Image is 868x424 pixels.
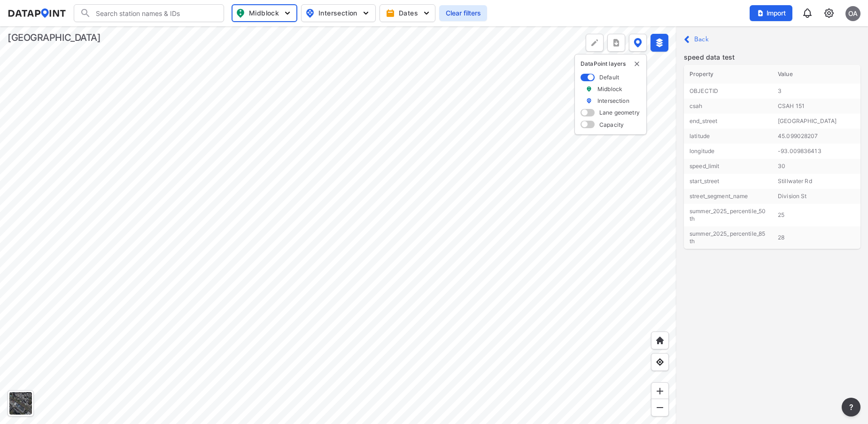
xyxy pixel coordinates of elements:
[651,382,669,400] div: Zoom in
[655,357,665,367] img: zeq5HYn9AnE9l6UmnFLPAAAAAElFTkSuQmCC
[847,401,855,413] span: ?
[772,189,860,204] td: Division St
[387,8,429,18] span: Dates
[651,399,669,416] div: Zoom out
[8,390,34,416] div: Toggle basemap
[597,97,629,105] label: Intersection
[684,53,860,62] p: speed data test
[684,159,772,174] td: speed_limit
[607,34,625,52] button: more
[304,8,316,19] img: map_pin_int.54838e6b.svg
[599,108,640,116] label: Lane geometry
[586,85,592,93] img: marker_Midblock.5ba75e30.svg
[612,38,621,47] img: xqJnZQTG2JQi0x5lvmkeSNbbgIiQD62bqHG8IfrOzanD0FsRdYrij6fAAAAAElFTkSuQmCC
[305,8,370,19] span: Intersection
[772,174,860,189] td: Stillwater Rd
[235,8,246,19] img: map_pin_mid.602f9df1.svg
[684,65,772,84] th: Property
[629,34,647,52] button: DataPoint layers
[655,386,665,396] img: ZvzfEJKXnyWIrJytrsY285QMwk63cM6Drc+sIAAAAASUVORK5CYII=
[684,129,772,144] td: latitude
[361,8,371,18] img: 5YPKRKmlfpI5mqlR8AD95paCi+0kK1fRFDJSaMmawlwaeJcJwk9O2fotCW5ve9gAAAAASUVORK5CYII=
[772,84,860,99] td: 3
[581,60,641,68] p: DataPoint layers
[445,8,481,18] span: Clear filters
[750,5,792,21] button: Import
[91,6,218,21] input: Search
[772,99,860,114] td: CSAH 151
[380,4,435,22] button: Dates
[655,403,665,412] img: MAAAAAElFTkSuQmCC
[439,5,487,21] button: Clear filters
[684,99,772,114] td: csah
[772,208,860,223] td: 25
[634,38,642,47] img: data-point-layers.37681fc9.svg
[772,159,860,174] td: 30
[236,8,291,19] span: Midblock
[301,4,376,22] button: Intersection
[684,144,772,159] td: longitude
[586,34,604,52] div: Polygon tool
[772,65,860,84] th: Value
[757,9,764,17] img: file_add.62c1e8a2.svg
[684,189,772,204] td: street_segment_name
[590,38,599,47] img: +Dz8AAAAASUVORK5CYII=
[655,336,665,345] img: +XpAUvaXAN7GudzAAAAAElFTkSuQmCC
[845,6,860,21] div: OA
[599,73,619,81] label: Default
[772,144,860,159] td: -93.009836413
[633,60,641,68] button: delete
[694,36,709,43] label: Back
[651,34,668,52] button: External layers
[823,8,835,19] img: cids17cp3yIFEOpj3V8A9qJSH103uA521RftCD4eeui4ksIb+krbm5XvIjxD52OS6NWLn9gAAAAAElFTkSuQmCC
[8,31,101,44] div: [GEOGRAPHIC_DATA]
[772,114,860,129] td: [GEOGRAPHIC_DATA]
[633,60,641,68] img: close-external-leyer.3061a1c7.svg
[586,97,592,105] img: marker_Intersection.6861001b.svg
[8,8,66,18] img: dataPointLogo.9353c09d.svg
[684,174,772,189] td: start_street
[422,8,431,18] img: 5YPKRKmlfpI5mqlR8AD95paCi+0kK1fRFDJSaMmawlwaeJcJwk9O2fotCW5ve9gAAAAASUVORK5CYII=
[597,85,622,93] label: Midblock
[655,38,664,47] img: layers-active.d9e7dc51.svg
[599,121,624,129] label: Capacity
[755,8,787,18] span: Import
[684,114,772,129] td: end_street
[651,353,669,371] div: View my location
[283,8,292,18] img: 5YPKRKmlfpI5mqlR8AD95paCi+0kK1fRFDJSaMmawlwaeJcJwk9O2fotCW5ve9gAAAAASUVORK5CYII=
[750,8,797,17] a: Import
[802,8,813,19] img: 8A77J+mXikMhHQAAAAASUVORK5CYII=
[684,204,772,226] td: summer_2025_percentile_50th
[842,398,860,416] button: more
[772,129,860,144] td: 45.099028207
[684,226,772,249] td: summer_2025_percentile_85th
[651,331,669,349] div: Home
[386,8,395,18] img: calendar-gold.39a51dde.svg
[232,4,297,22] button: Midblock
[684,65,860,249] table: customized table
[772,230,860,245] td: 28
[684,84,772,99] td: OBJECTID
